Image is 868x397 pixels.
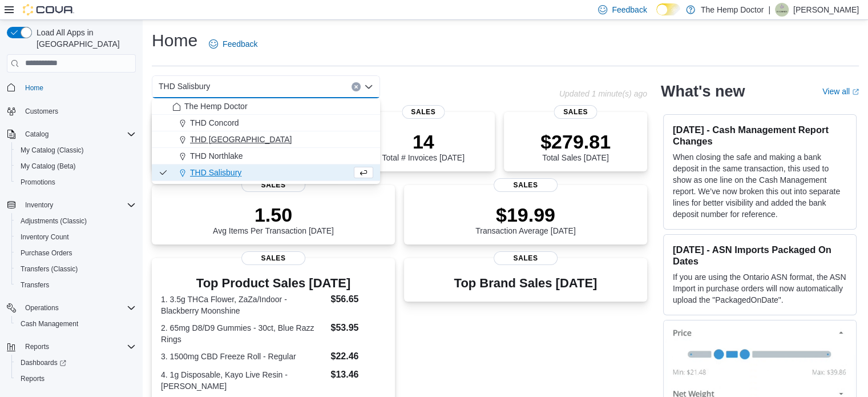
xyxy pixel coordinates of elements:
[11,355,140,371] a: Dashboards
[25,107,58,116] span: Customers
[21,374,45,383] span: Reports
[16,356,136,370] span: Dashboards
[11,316,140,332] button: Cash Management
[21,127,53,141] button: Catalog
[11,213,140,229] button: Adjustments (Classic)
[21,178,55,187] span: Promotions
[16,143,88,157] a: My Catalog (Classic)
[382,130,464,162] div: Total # Invoices [DATE]
[21,198,58,212] button: Inventory
[330,292,385,306] dd: $56.65
[11,158,140,174] button: My Catalog (Beta)
[11,229,140,245] button: Inventory Count
[21,105,63,118] a: Customers
[494,178,558,192] span: Sales
[16,175,136,189] span: Promotions
[16,278,54,292] a: Transfers
[152,131,380,148] button: THD [GEOGRAPHIC_DATA]
[21,301,63,315] button: Operations
[16,246,77,260] a: Purchase Orders
[21,301,136,315] span: Operations
[16,372,49,386] a: Reports
[494,251,558,265] span: Sales
[21,198,136,212] span: Inventory
[21,216,87,226] span: Adjustments (Classic)
[161,369,326,392] dt: 4. 1g Disposable, Kayo Live Resin - [PERSON_NAME]
[330,368,385,382] dd: $13.46
[21,280,49,290] span: Transfers
[661,82,745,101] h2: What's new
[540,130,611,153] p: $279.81
[16,175,60,189] a: Promotions
[16,230,136,244] span: Inventory Count
[190,117,239,129] span: THD Concord
[16,317,83,331] a: Cash Management
[673,271,847,306] p: If you are using the Ontario ASN format, the ASN Import in purchase orders will now automatically...
[822,87,859,96] a: View allExternal link
[21,340,136,354] span: Reports
[21,127,136,141] span: Catalog
[21,81,48,95] a: Home
[2,126,140,142] button: Catalog
[21,340,54,354] button: Reports
[161,351,326,362] dt: 3. 1500mg CBD Freeze Roll - Regular
[21,162,76,171] span: My Catalog (Beta)
[21,81,136,95] span: Home
[11,371,140,387] button: Reports
[330,350,385,363] dd: $22.46
[768,3,770,17] p: |
[152,115,380,131] button: THD Concord
[190,134,292,145] span: THD [GEOGRAPHIC_DATA]
[32,27,136,50] span: Load All Apps in [GEOGRAPHIC_DATA]
[25,83,43,93] span: Home
[656,3,680,15] input: Dark Mode
[475,203,576,235] div: Transaction Average [DATE]
[559,89,647,98] p: Updated 1 minute(s) ago
[184,101,247,112] span: The Hemp Doctor
[382,130,464,153] p: 14
[25,303,59,312] span: Operations
[2,339,140,355] button: Reports
[241,178,305,192] span: Sales
[554,105,597,119] span: Sales
[25,130,49,139] span: Catalog
[16,143,136,157] span: My Catalog (Classic)
[701,3,764,17] p: The Hemp Doctor
[16,159,80,173] a: My Catalog (Beta)
[21,248,72,258] span: Purchase Orders
[213,203,334,226] p: 1.50
[11,142,140,158] button: My Catalog (Classic)
[352,82,361,91] button: Clear input
[21,358,66,367] span: Dashboards
[213,203,334,235] div: Avg Items Per Transaction [DATE]
[11,245,140,261] button: Purchase Orders
[152,98,380,115] button: The Hemp Doctor
[25,200,53,210] span: Inventory
[152,29,197,52] h1: Home
[190,150,243,162] span: THD Northlake
[204,33,262,55] a: Feedback
[161,276,386,290] h3: Top Product Sales [DATE]
[11,277,140,293] button: Transfers
[11,174,140,190] button: Promotions
[152,98,380,181] div: Choose from the following options
[2,103,140,119] button: Customers
[25,342,49,351] span: Reports
[2,197,140,213] button: Inventory
[190,167,241,178] span: THD Salisbury
[402,105,445,119] span: Sales
[11,261,140,277] button: Transfers (Classic)
[16,214,136,228] span: Adjustments (Classic)
[16,214,91,228] a: Adjustments (Classic)
[16,356,71,370] a: Dashboards
[21,146,84,155] span: My Catalog (Classic)
[673,151,847,220] p: When closing the safe and making a bank deposit in the same transaction, this used to show as one...
[152,165,380,181] button: THD Salisbury
[673,244,847,267] h3: [DATE] - ASN Imports Packaged On Dates
[223,38,257,50] span: Feedback
[152,148,380,165] button: THD Northlake
[16,159,136,173] span: My Catalog (Beta)
[2,300,140,316] button: Operations
[330,321,385,335] dd: $53.95
[159,79,210,93] span: THD Salisbury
